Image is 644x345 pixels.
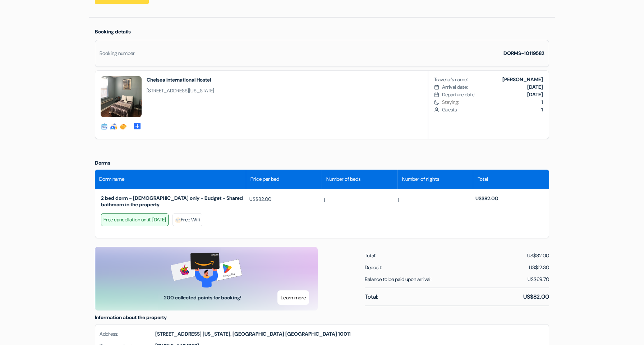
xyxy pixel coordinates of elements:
[529,264,549,271] div: US$12.30
[133,121,142,129] a: add_box
[502,76,543,83] b: [PERSON_NAME]
[434,76,468,83] span: Traveler’s name:
[365,264,382,271] span: Deposit:
[95,314,167,321] span: Information about the property
[398,197,399,204] span: 1
[155,331,202,337] span: [STREET_ADDRESS]
[326,175,360,183] span: Number of beds
[101,76,142,117] img: null_74836_15832544603828.jpg
[527,91,543,98] b: [DATE]
[100,330,155,338] span: Address:
[277,290,309,305] button: Learn more
[95,160,110,166] span: Dorms
[528,276,549,283] span: US$69.70
[503,50,544,56] strong: DORMS-10119582
[101,213,169,226] div: Free cancellation until: [DATE]
[133,122,142,129] span: add_box
[442,98,543,106] span: Staying:
[172,213,202,226] div: Free Wifi
[541,99,543,105] b: 1
[95,28,131,35] span: Booking details
[324,197,325,204] span: 1
[442,106,543,114] span: Guests
[100,50,135,57] div: Booking number
[523,293,549,301] span: US$82.00
[249,195,271,203] span: US$82.00
[475,195,498,202] span: US$82.00
[478,175,488,183] span: Total
[442,91,475,98] span: Departure date:
[365,252,376,259] span: Total:
[147,76,214,83] h2: Chelsea International Hostel
[147,294,258,302] span: 200 collected points for booking!
[250,175,279,183] span: Price per bed
[175,217,181,223] img: freeWifi.svg
[203,331,284,337] span: [US_STATE], [GEOGRAPHIC_DATA]
[527,252,549,259] span: US$82.00
[101,195,247,208] span: 2 bed dorm - [DEMOGRAPHIC_DATA] only - Budget - Shared bathroom in the property
[365,293,378,301] span: Total:
[338,331,351,337] span: 10011
[402,175,439,183] span: Number of nights
[147,87,214,95] span: [STREET_ADDRESS][US_STATE]
[99,175,124,183] span: Dorm name
[170,253,243,287] img: gift-card-banner.png
[365,276,432,283] span: Balance to be paid upon arrival:
[527,84,543,90] b: [DATE]
[442,83,468,91] span: Arrival date:
[541,106,543,113] b: 1
[285,331,337,337] span: [GEOGRAPHIC_DATA]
